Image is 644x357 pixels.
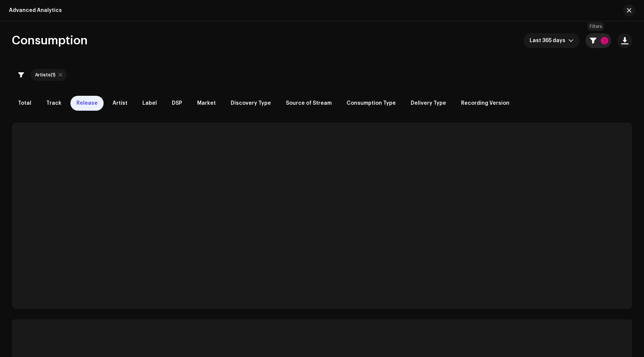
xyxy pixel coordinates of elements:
div: dropdown trigger [568,33,574,48]
span: Source of Stream [286,100,332,106]
span: Label [142,100,157,106]
span: DSP [172,100,182,106]
button: 1 [585,33,611,48]
span: Last 365 days [530,33,568,48]
span: Artist [113,100,127,106]
span: Consumption Type [347,100,396,106]
span: Market [197,100,216,106]
span: Recording Version [461,100,509,106]
span: Delivery Type [411,100,446,106]
span: Discovery Type [231,100,271,106]
p-badge: 1 [601,37,608,44]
